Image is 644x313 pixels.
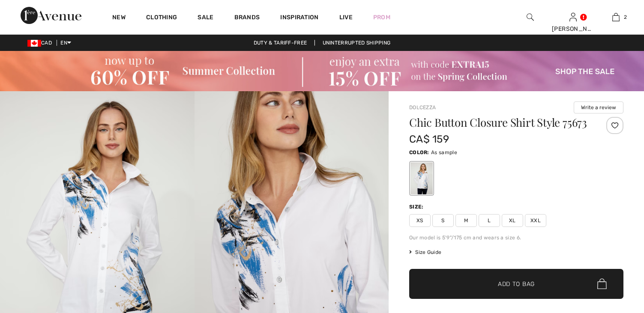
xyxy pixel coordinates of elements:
[431,149,457,155] span: As sample
[409,133,449,145] span: CA$ 159
[409,248,441,256] span: Size Guide
[552,24,594,33] div: [PERSON_NAME]
[234,14,260,23] a: Brands
[339,13,353,22] a: Live
[525,214,546,227] span: XXL
[498,279,535,288] span: Add to Bag
[409,149,429,155] span: Color:
[479,214,500,227] span: L
[27,40,55,46] span: CAD
[409,234,623,241] div: Our model is 5'9"/175 cm and wears a size 6.
[612,12,620,22] img: My Bag
[409,104,436,110] a: Dolcezza
[432,214,454,227] span: S
[410,162,433,194] div: As sample
[409,214,431,227] span: XS
[21,7,81,24] img: 1ère Avenue
[112,14,126,23] a: New
[198,14,213,23] a: Sale
[597,278,607,289] img: Bag.svg
[455,214,477,227] span: M
[502,214,523,227] span: XL
[409,203,425,211] div: Size:
[27,40,41,47] img: Canadian Dollar
[595,12,637,22] a: 2
[373,13,390,22] a: Prom
[527,12,534,22] img: search the website
[280,14,318,23] span: Inspiration
[409,269,623,299] button: Add to Bag
[574,101,623,113] button: Write a review
[409,117,588,128] h1: Chic Button Closure Shirt Style 75673
[624,13,627,21] span: 2
[146,14,177,23] a: Clothing
[569,12,577,22] img: My Info
[569,13,577,21] a: Sign In
[60,40,71,46] span: EN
